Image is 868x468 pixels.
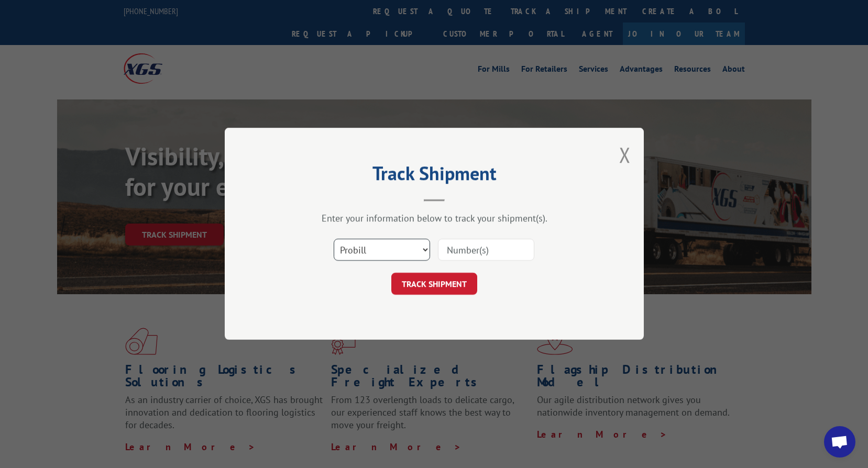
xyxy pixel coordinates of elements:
[391,273,477,295] button: TRACK SHIPMENT
[619,141,631,169] button: Close modal
[438,239,534,261] input: Number(s)
[277,166,591,186] h2: Track Shipment
[824,426,855,458] div: Open chat
[277,213,591,225] div: Enter your information below to track your shipment(s).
